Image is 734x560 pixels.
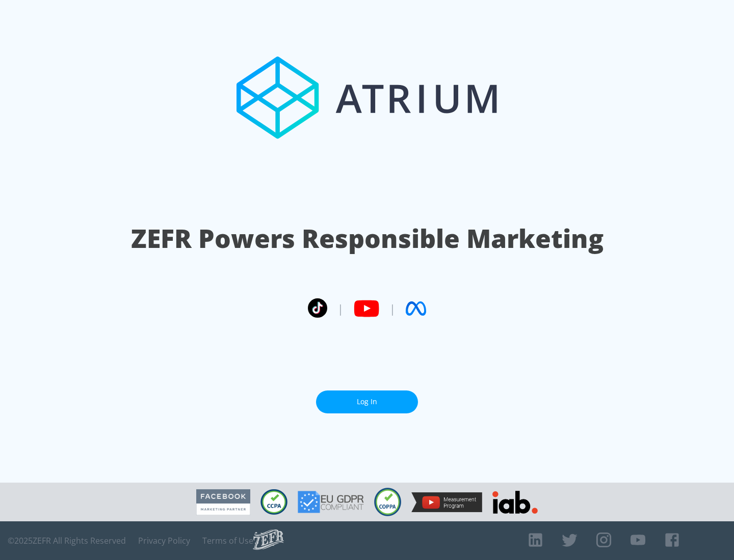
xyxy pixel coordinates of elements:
span: | [389,301,396,316]
h1: ZEFR Powers Responsible Marketing [131,221,604,256]
img: Facebook Marketing Partner [196,489,250,515]
a: Log In [316,390,418,413]
a: Privacy Policy [138,536,190,546]
img: IAB [492,491,538,514]
img: GDPR Compliant [298,491,364,513]
span: | [337,301,344,316]
img: COPPA Compliant [374,488,401,516]
a: Terms of Use [202,536,253,546]
img: CCPA Compliant [260,489,287,515]
span: © 2025 ZEFR All Rights Reserved [8,536,126,546]
img: YouTube Measurement Program [411,492,482,512]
